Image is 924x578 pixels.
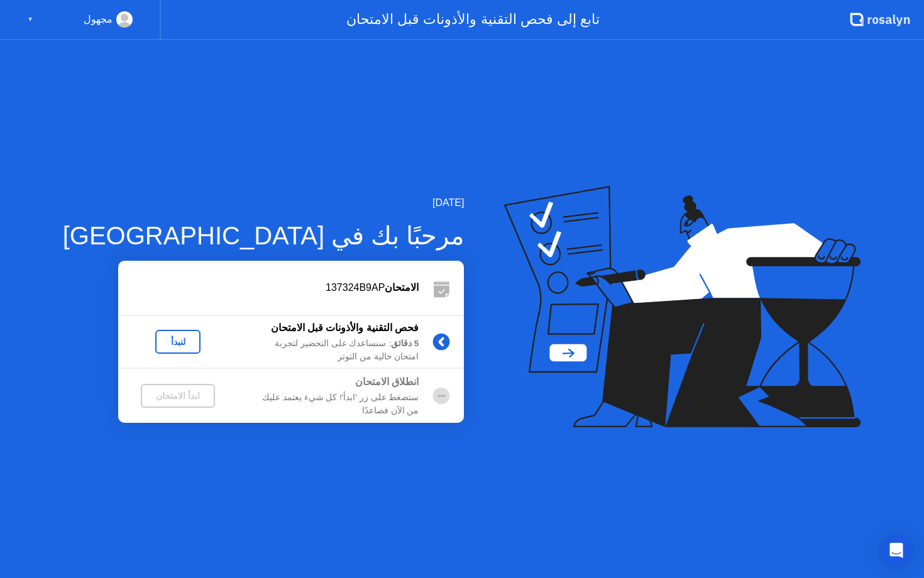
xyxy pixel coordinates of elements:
[63,195,465,210] div: [DATE]
[271,322,419,333] b: فحص التقنية والأذونات قبل الامتحان
[63,217,465,254] div: مرحبًا بك في [GEOGRAPHIC_DATA]
[146,391,210,401] div: ابدأ الامتحان
[118,280,419,295] div: 137324B9AP
[160,337,195,347] div: لنبدأ
[355,376,419,387] b: انطلاق الامتحان
[27,11,33,28] div: ▼
[238,337,419,363] div: : سنساعدك على التحضير لتجربة امتحان خالية من التوتر
[385,282,419,293] b: الامتحان
[155,330,201,354] button: لنبدأ
[391,339,419,348] b: 5 دقائق
[881,535,911,565] div: Open Intercom Messenger
[238,391,419,417] div: ستضغط على زر 'ابدأ'! كل شيء يعتمد عليك من الآن فصاعدًا
[141,384,215,408] button: ابدأ الامتحان
[84,11,113,28] div: مجهول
